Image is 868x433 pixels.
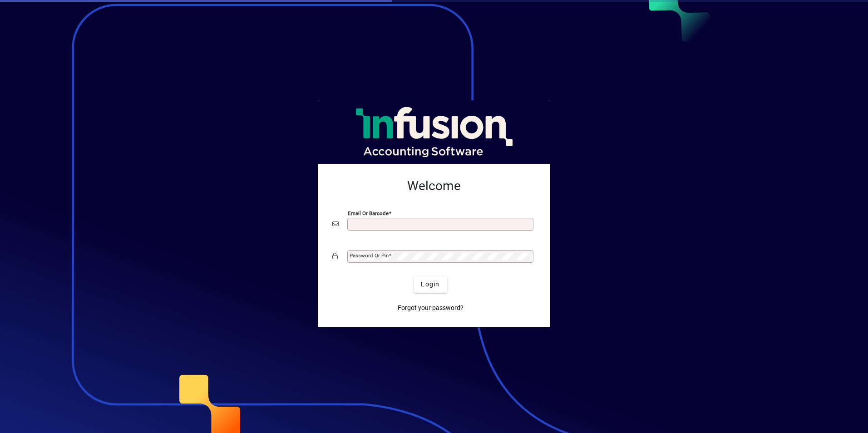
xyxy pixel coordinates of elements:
button: Login [414,276,447,293]
h2: Welcome [332,178,536,194]
span: Login [421,280,439,289]
mat-label: Password or Pin [350,252,389,259]
a: Forgot your password? [394,300,467,316]
span: Forgot your password? [398,303,464,313]
mat-label: Email or Barcode [348,210,389,216]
